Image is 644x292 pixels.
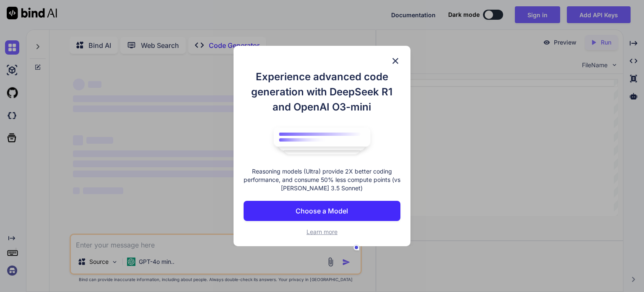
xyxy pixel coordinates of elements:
[244,167,400,192] p: Reasoning models (Ultra) provide 2X better coding performance, and consume 50% less compute point...
[244,201,400,221] button: Choose a Model
[244,69,400,115] h1: Experience advanced code generation with DeepSeek R1 and OpenAI O3-mini
[390,56,400,66] img: close
[306,228,338,235] span: Learn more
[267,123,377,159] img: bind logo
[296,206,348,216] p: Choose a Model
